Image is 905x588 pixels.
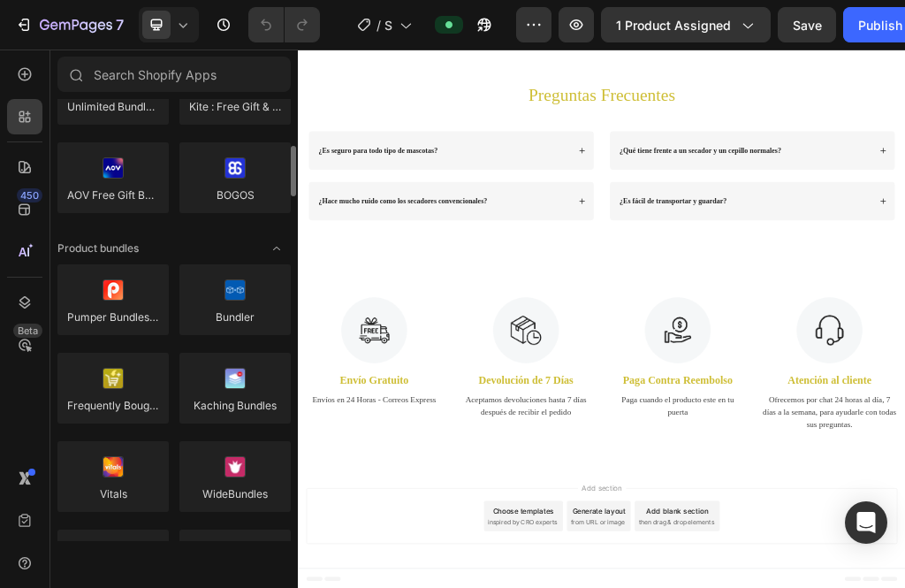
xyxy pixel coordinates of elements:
strong: ¿Es fácil de transportar y guardar? [561,257,749,271]
span: 1 product assigned [616,16,731,34]
div: Publish [858,16,902,34]
iframe: Design area [298,50,905,588]
input: Search Shopify Apps [57,57,291,92]
strong: Devolución de 7 Días [315,566,480,587]
span: / [376,16,381,34]
span: Toggle open [262,234,291,263]
button: 7 [7,7,132,42]
span: Save [793,18,822,33]
button: Save [778,7,836,42]
strong: ¿Qué tiene frente a un secador y un cepillo normales? [561,169,844,182]
img: Alt Image [605,432,720,547]
strong: ¿Hace mucho ruido como los secadores convencionales? [35,257,330,271]
span: Product bundles [57,241,139,256]
img: Alt Image [75,432,190,547]
div: Undo/Redo [248,7,320,42]
img: Alt Image [340,432,455,547]
p: 7 [116,14,124,35]
button: 1 product assigned [601,7,771,42]
strong: Paga Contra Reembolso [567,566,759,587]
div: Beta [13,324,42,338]
strong: ¿Es seguro para todo tipo de mascotas? [35,169,243,182]
div: 450 [17,188,42,202]
span: Secador 2 en 1 [384,16,392,34]
span: Preguntas Frecuentes [402,63,658,95]
div: Open Intercom Messenger [845,501,887,544]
